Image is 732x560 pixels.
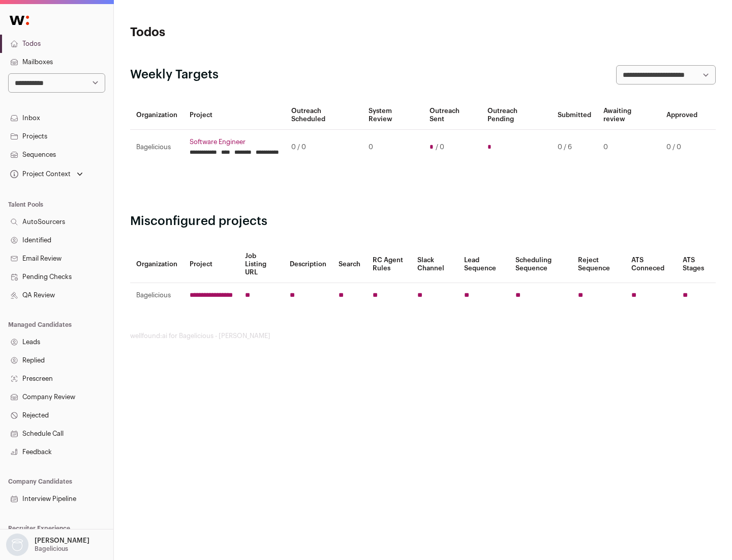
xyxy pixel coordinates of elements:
th: RC Agent Rules [367,246,411,283]
th: Approved [660,101,704,130]
td: Bagelicious [130,130,184,165]
th: Slack Channel [411,246,458,283]
td: 0 / 0 [660,130,704,165]
td: 0 [362,130,423,165]
footer: wellfound:ai for Bagelicious - [PERSON_NAME] [130,332,716,340]
a: Software Engineer [190,138,279,146]
h2: Weekly Targets [130,67,219,83]
span: / 0 [436,143,444,151]
th: Outreach Scheduled [285,101,362,130]
td: Bagelicious [130,283,184,308]
th: Submitted [552,101,597,130]
th: Outreach Sent [423,101,482,130]
th: Organization [130,246,184,283]
th: Awaiting review [597,101,660,130]
h2: Misconfigured projects [130,213,716,230]
th: Reject Sequence [572,246,626,283]
img: nopic.png [6,534,28,556]
p: Bagelicious [35,545,68,553]
button: Open dropdown [4,534,91,556]
th: Description [284,246,332,283]
th: Search [332,246,367,283]
td: 0 / 6 [552,130,597,165]
button: Open dropdown [8,167,85,181]
th: Organization [130,101,184,130]
div: Project Context [8,170,71,178]
th: ATS Conneced [625,246,676,283]
th: Lead Sequence [458,246,509,283]
th: Outreach Pending [481,101,551,130]
th: Project [184,246,239,283]
td: 0 [597,130,660,165]
th: Scheduling Sequence [509,246,572,283]
h1: Todos [130,24,325,41]
th: Project [184,101,285,130]
td: 0 / 0 [285,130,362,165]
th: System Review [362,101,423,130]
p: [PERSON_NAME] [35,537,89,545]
th: ATS Stages [677,246,716,283]
th: Job Listing URL [239,246,284,283]
img: Wellfound [4,10,35,31]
